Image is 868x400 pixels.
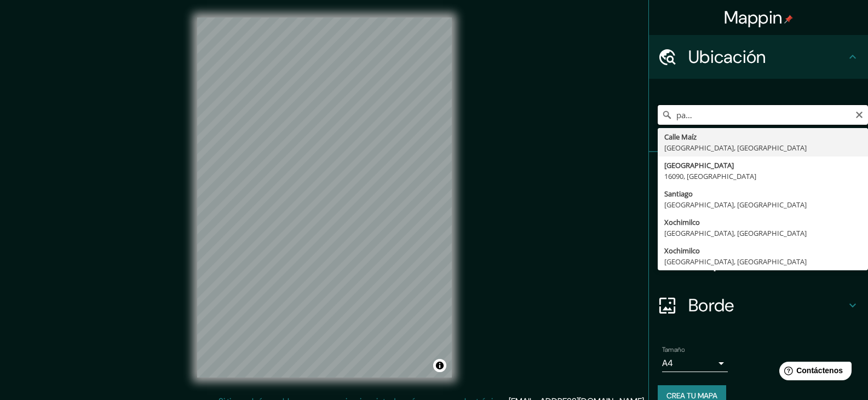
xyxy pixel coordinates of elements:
[784,15,793,24] img: pin-icon.png
[664,228,807,238] font: [GEOGRAPHIC_DATA], [GEOGRAPHIC_DATA]
[771,357,856,388] iframe: Lanzador de widgets de ayuda
[664,160,734,170] font: [GEOGRAPHIC_DATA]
[649,196,868,240] div: Estilo
[662,355,728,372] div: A4
[664,189,693,199] font: Santiago
[688,45,766,68] font: Ubicación
[664,200,807,210] font: [GEOGRAPHIC_DATA], [GEOGRAPHIC_DATA]
[724,6,783,29] font: Mappin
[664,257,807,266] font: [GEOGRAPHIC_DATA], [GEOGRAPHIC_DATA]
[855,109,864,119] button: Claro
[664,171,756,181] font: 16090, [GEOGRAPHIC_DATA]
[649,240,868,283] div: Disposición
[662,357,673,369] font: A4
[649,283,868,327] div: Borde
[658,105,868,125] input: Elige tu ciudad o zona
[649,152,868,196] div: Patas
[664,143,807,153] font: [GEOGRAPHIC_DATA], [GEOGRAPHIC_DATA]
[433,359,446,372] button: Activar o desactivar atribución
[662,345,685,354] font: Tamaño
[664,246,700,256] font: Xochimilco
[197,18,452,378] canvas: Mapa
[688,294,734,317] font: Borde
[649,35,868,79] div: Ubicación
[664,217,700,227] font: Xochimilco
[664,132,697,142] font: Calle Maíz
